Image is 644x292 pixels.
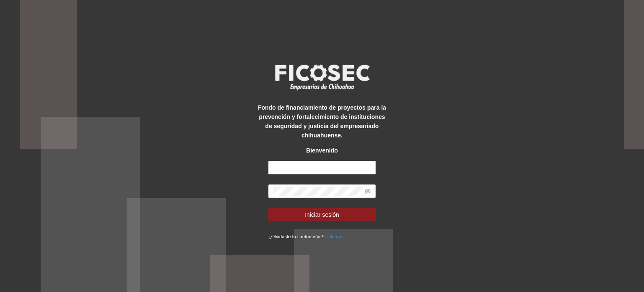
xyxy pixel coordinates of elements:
[268,208,376,221] button: Iniciar sesión
[305,210,339,219] span: Iniciar sesión
[258,104,386,139] strong: Fondo de financiamiento de proyectos para la prevención y fortalecimiento de instituciones de seg...
[323,234,344,239] a: Click aqui
[306,147,338,154] strong: Bienvenido
[365,188,371,194] span: eye-invisible
[268,234,343,239] small: ¿Olvidaste tu contraseña?
[270,62,374,93] img: logo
